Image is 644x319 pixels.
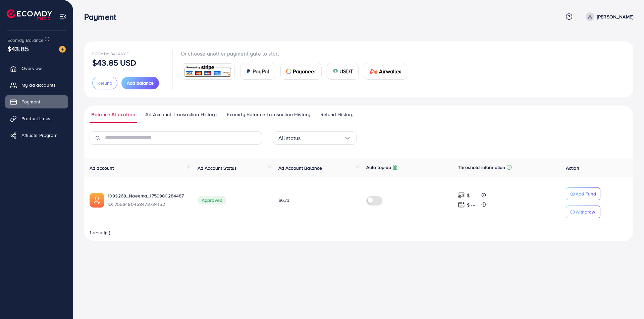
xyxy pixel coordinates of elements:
[364,63,407,80] a: cardAirwallex
[467,201,475,209] p: $ ---
[566,187,600,200] button: Add Fund
[278,197,290,204] span: $6.73
[181,50,413,58] p: Or choose another payment gate to start
[566,206,600,218] button: Withdraw
[21,82,56,88] span: My ad accounts
[91,111,135,118] span: Balance Allocation
[183,64,232,79] img: card
[92,59,137,67] p: $43.85 USD
[59,13,67,20] img: menu
[278,133,301,143] span: All status
[366,163,391,171] p: Auto top-up
[333,69,338,74] img: card
[108,192,184,199] a: 1033263_Naeema_1759380284487
[145,111,217,118] span: Ad Account Transaction History
[320,111,354,118] span: Refund History
[253,67,269,75] span: PayPal
[278,165,322,171] span: Ad Account Balance
[92,77,117,89] button: Refund
[576,208,595,216] p: Withdraw
[5,62,68,75] a: Overview
[576,190,596,198] p: Add Fund
[227,111,310,118] span: Ecomdy Balance Transaction History
[379,67,401,75] span: Airwallex
[280,63,322,80] a: cardPayoneer
[108,192,187,208] div: <span class='underline'>1033263_Naeema_1759380284487</span></br>7556480458473734152
[370,69,378,74] img: card
[5,129,68,142] a: Affiliate Program
[127,80,154,86] span: Add balance
[181,63,235,80] a: card
[21,132,57,139] span: Affiliate Program
[121,77,159,89] button: Add balance
[21,98,40,105] span: Payment
[90,229,110,236] span: 1 result(s)
[273,131,357,145] div: Search for option
[21,115,50,122] span: Product Links
[108,201,187,208] span: ID: 7556480458473734152
[90,193,104,208] img: ic-ads-acc.e4c84228.svg
[59,46,66,53] img: image
[293,67,316,75] span: Payoneer
[7,44,29,54] span: $43.85
[458,192,465,199] img: top-up amount
[7,9,52,20] img: logo
[240,63,275,80] a: cardPayPal
[458,163,505,171] p: Threshold information
[327,63,359,80] a: cardUSDT
[339,67,353,75] span: USDT
[301,133,344,143] input: Search for option
[198,196,226,205] span: Approved
[458,201,465,208] img: top-up amount
[198,165,237,171] span: Ad Account Status
[246,69,251,74] img: card
[97,80,112,86] span: Refund
[21,65,42,72] span: Overview
[90,165,114,171] span: Ad account
[5,95,68,108] a: Payment
[597,13,633,21] p: [PERSON_NAME]
[467,191,475,200] p: $ ---
[84,12,121,22] h3: Payment
[7,37,44,44] span: Ecomdy Balance
[615,289,639,314] iframe: Chat
[5,112,68,125] a: Product Links
[286,69,291,74] img: card
[92,51,129,57] span: Ecomdy Balance
[583,12,633,21] a: [PERSON_NAME]
[5,78,68,92] a: My ad accounts
[566,165,579,171] span: Action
